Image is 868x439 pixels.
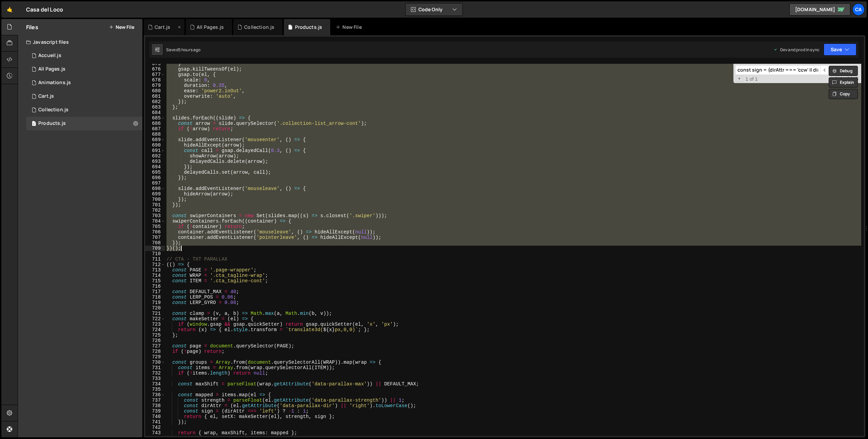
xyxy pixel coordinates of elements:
[145,142,165,148] div: 690
[26,103,142,117] div: 16791/46116.js
[145,202,165,208] div: 701
[145,72,165,77] div: 677
[145,322,165,327] div: 723
[145,88,165,94] div: 680
[26,5,63,14] div: Casa del Loco
[145,213,165,218] div: 703
[26,76,142,90] div: 16791/46000.js
[145,99,165,104] div: 682
[145,115,165,121] div: 685
[38,120,66,127] div: Products.js
[406,3,462,16] button: Code Only
[145,332,165,338] div: 725
[26,90,142,103] div: 16791/46588.js
[145,77,165,83] div: 678
[852,3,865,16] a: Ca
[38,107,68,113] div: Collection.js
[145,294,165,300] div: 718
[38,80,71,86] div: Animations.js
[829,89,858,99] button: Copy
[829,66,858,76] button: Debug
[145,311,165,316] div: 721
[145,419,165,425] div: 741
[145,392,165,398] div: 736
[145,137,165,142] div: 689
[145,104,165,110] div: 683
[145,251,165,256] div: 710
[145,349,165,354] div: 728
[145,94,165,99] div: 681
[145,403,165,408] div: 738
[145,170,165,175] div: 695
[145,262,165,267] div: 712
[145,273,165,278] div: 714
[829,77,858,88] button: Explain
[295,24,322,31] div: Products.js
[26,117,142,130] div: 16791/46302.js
[145,132,165,137] div: 688
[145,430,165,436] div: 743
[145,425,165,430] div: 742
[145,121,165,126] div: 686
[32,121,36,127] span: 1
[145,414,165,419] div: 740
[26,62,142,76] div: 16791/45882.js
[145,381,165,387] div: 734
[26,23,38,31] h2: Files
[743,76,761,82] span: 1 of 1
[38,93,54,99] div: Cart.js
[155,24,170,31] div: Cart.js
[145,305,165,311] div: 720
[145,256,165,262] div: 711
[145,224,165,229] div: 705
[145,110,165,115] div: 684
[145,408,165,414] div: 739
[145,159,165,164] div: 693
[145,83,165,88] div: 679
[145,164,165,170] div: 694
[145,343,165,349] div: 727
[820,65,830,75] span: ​
[38,53,61,59] div: Accueil.js
[145,197,165,202] div: 700
[1,1,18,18] a: 🤙
[145,191,165,197] div: 699
[145,186,165,191] div: 698
[145,175,165,180] div: 696
[145,316,165,322] div: 722
[145,289,165,294] div: 717
[145,370,165,376] div: 732
[145,338,165,343] div: 726
[26,49,142,62] div: 16791/45941.js
[18,35,142,49] div: Javascript files
[166,47,201,53] div: Saved
[145,267,165,273] div: 713
[145,148,165,153] div: 691
[145,387,165,392] div: 735
[145,300,165,305] div: 719
[109,24,134,30] button: New File
[145,327,165,332] div: 724
[145,365,165,370] div: 731
[145,376,165,381] div: 733
[145,246,165,251] div: 709
[178,47,201,53] div: 5 hours ago
[145,126,165,132] div: 687
[145,180,165,186] div: 697
[145,66,165,72] div: 676
[824,43,856,56] button: Save
[145,354,165,360] div: 729
[789,3,850,16] a: [DOMAIN_NAME]
[145,398,165,403] div: 737
[145,208,165,213] div: 702
[735,65,820,75] input: Search for
[145,218,165,224] div: 704
[145,61,165,66] div: 675
[197,24,224,31] div: All Pages.js
[145,278,165,284] div: 715
[736,76,743,82] span: Toggle Replace mode
[145,284,165,289] div: 716
[145,229,165,235] div: 706
[145,360,165,365] div: 730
